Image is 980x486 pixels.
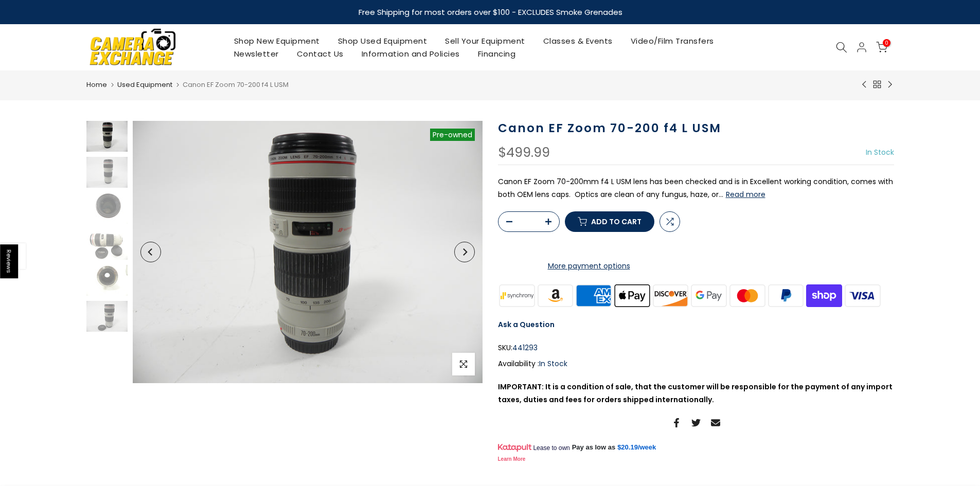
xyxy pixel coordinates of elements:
[86,80,107,90] a: Home
[498,341,894,354] div: SKU:
[498,175,894,201] p: Canon EF Zoom 70-200mm f4 L USM lens has been checked and is in Excellent working condition, come...
[621,34,723,47] a: Video/Film Transfers
[691,417,701,429] a: Share on Twitter
[539,358,567,369] span: In Stock
[767,283,805,308] img: paypal
[183,80,289,89] span: Canon EF Zoom 70-200 f4 L USM
[225,34,329,47] a: Shop New Equipment
[728,283,767,308] img: master
[805,283,844,308] img: shopify pay
[651,283,690,308] img: discover
[498,260,680,273] a: More payment options
[498,319,555,330] a: Ask a Question
[866,147,894,157] span: In Stock
[536,283,575,308] img: amazon payments
[617,443,656,452] a: $20.19/week
[711,417,720,429] a: Share on Email
[498,456,526,462] a: Learn More
[572,443,616,452] span: Pay as low as
[876,42,887,53] a: 0
[498,283,537,308] img: synchrony
[358,7,622,17] strong: Free Shipping for most orders over $100 - EXCLUDES Smoke Grenades
[352,47,469,60] a: Information and Policies
[613,283,651,308] img: apple pay
[436,34,534,47] a: Sell Your Equipment
[534,34,621,47] a: Classes & Events
[672,417,681,429] a: Share on Facebook
[117,80,172,90] a: Used Equipment
[591,218,642,225] span: Add to cart
[883,39,890,47] span: 0
[469,47,525,60] a: Financing
[225,47,288,60] a: Newsletter
[690,283,728,308] img: google pay
[575,283,613,308] img: american express
[726,190,765,199] button: Read more
[512,341,538,354] span: 441293
[498,146,550,159] div: $499.99
[843,283,882,308] img: visa
[498,357,894,370] div: Availability :
[454,242,475,262] button: Next
[140,242,161,262] button: Previous
[533,444,569,452] span: Lease to own
[498,382,893,405] strong: IMPORTANT: It is a condition of sale, that the customer will be responsible for the payment of an...
[288,47,352,60] a: Contact Us
[565,211,654,232] button: Add to cart
[329,34,436,47] a: Shop Used Equipment
[498,121,894,136] h1: Canon EF Zoom 70-200 f4 L USM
